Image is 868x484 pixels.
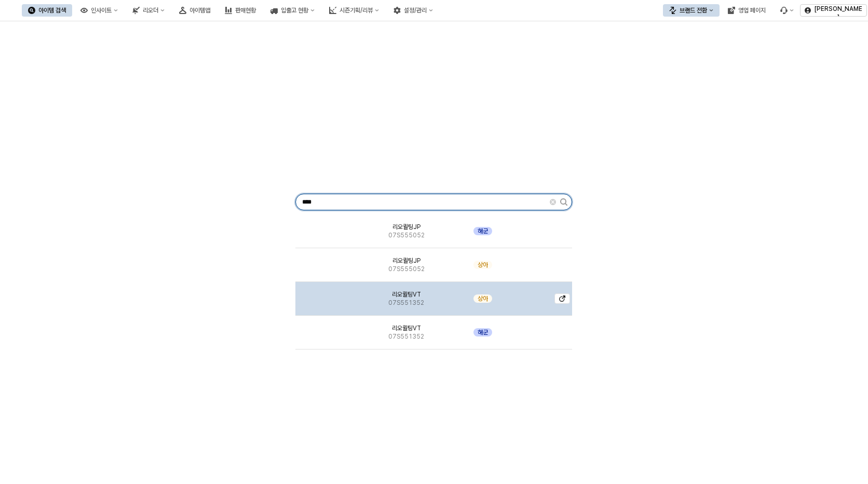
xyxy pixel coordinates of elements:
div: 브랜드 전환 [680,7,707,14]
span: 리오퀼팅VT [392,324,421,332]
div: 입출고 현황 [281,7,308,14]
button: 입출고 현황 [264,4,321,17]
span: 07S555052 [388,231,425,239]
button: 리오더 [126,4,171,17]
button: [PERSON_NAME] [800,4,867,17]
button: 아이템 검색 [22,4,72,17]
button: 아이템맵 [173,4,216,17]
button: 인사이트 [74,4,124,17]
button: 브랜드 전환 [663,4,720,17]
p: [PERSON_NAME] [814,5,862,21]
div: 리오더 [143,7,158,14]
div: 영업 페이지 [738,7,766,14]
span: 리오퀼팅VT [392,290,421,299]
div: 아이템맵 [189,7,210,14]
div: 설정/관리 [404,7,427,14]
button: 영업 페이지 [722,4,772,17]
button: 아이템 상세 [554,293,570,304]
span: 07S551352 [388,332,424,341]
span: 해군 [478,328,488,337]
span: 07S551352 [388,299,424,307]
div: 메뉴 항목 6 [774,4,800,17]
div: 판매현황 [235,7,256,14]
span: 해군 [478,227,488,235]
span: 상아 [478,261,488,269]
div: 시즌기획/리뷰 [340,7,373,14]
div: 아이템 검색 [38,7,66,14]
span: 리오퀼팅JP [392,223,421,231]
button: 설정/관리 [387,4,439,17]
button: 맑다 [550,199,556,205]
button: 시즌기획/리뷰 [323,4,385,17]
div: 인사이트 [91,7,112,14]
span: 상아 [478,294,488,303]
span: 07S555052 [388,265,425,273]
span: 리오퀼팅JP [392,257,421,265]
button: 판매현황 [219,4,262,17]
